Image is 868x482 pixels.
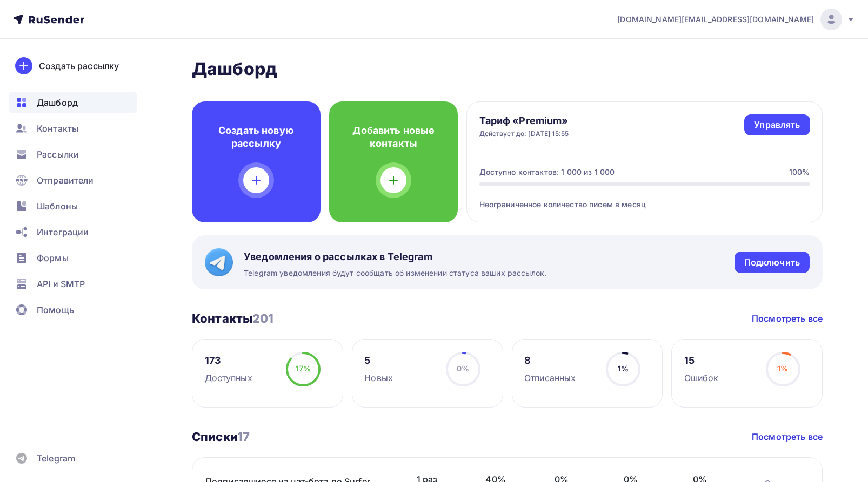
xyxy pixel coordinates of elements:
[192,58,823,80] h2: Дашборд
[37,252,69,264] span: Формы
[37,200,78,213] span: Шаблоны
[192,429,250,444] h3: Списки
[37,122,78,135] span: Контакты
[37,96,78,109] span: Дашборд
[9,92,137,113] a: Дашборд
[37,174,94,187] span: Отправители
[364,354,393,367] div: 5
[37,303,74,316] span: Помощь
[37,148,79,161] span: Рассылки
[9,247,137,269] a: Формы
[479,114,569,127] h4: Тариф «Premium»
[192,311,274,326] h3: Контакты
[479,167,615,178] div: Доступно контактов: 1 000 из 1 000
[296,364,311,373] span: 17%
[618,364,629,373] span: 1%
[252,311,273,325] span: 201
[744,256,800,269] div: Подключить
[617,14,814,25] span: [DOMAIN_NAME][EMAIL_ADDRESS][DOMAIN_NAME]
[684,354,719,367] div: 15
[752,430,823,443] a: Посмотреть все
[37,452,75,465] span: Telegram
[244,250,546,263] span: Уведомления о рассылках в Telegram
[479,186,810,210] div: Неограниченное количество писем в месяц
[39,59,119,72] div: Создать рассылку
[617,9,855,30] a: [DOMAIN_NAME][EMAIL_ADDRESS][DOMAIN_NAME]
[244,268,546,279] span: Telegram уведомления будут сообщать об изменении статуса ваших рассылок.
[37,277,85,290] span: API и SMTP
[789,167,810,178] div: 100%
[524,354,576,367] div: 8
[9,169,137,191] a: Отправители
[9,195,137,217] a: Шаблоны
[9,144,137,165] a: Рассылки
[364,371,393,384] div: Новых
[777,364,788,373] span: 1%
[37,226,89,239] span: Интеграции
[346,124,440,150] h4: Добавить новые контакты
[479,130,569,138] div: Действует до: [DATE] 15:55
[457,364,469,373] span: 0%
[237,430,250,444] span: 17
[9,118,137,139] a: Контакты
[684,371,719,384] div: Ошибок
[205,354,252,367] div: 173
[524,371,576,384] div: Отписанных
[754,119,800,131] div: Управлять
[209,124,303,150] h4: Создать новую рассылку
[752,312,823,325] a: Посмотреть все
[205,371,252,384] div: Доступных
